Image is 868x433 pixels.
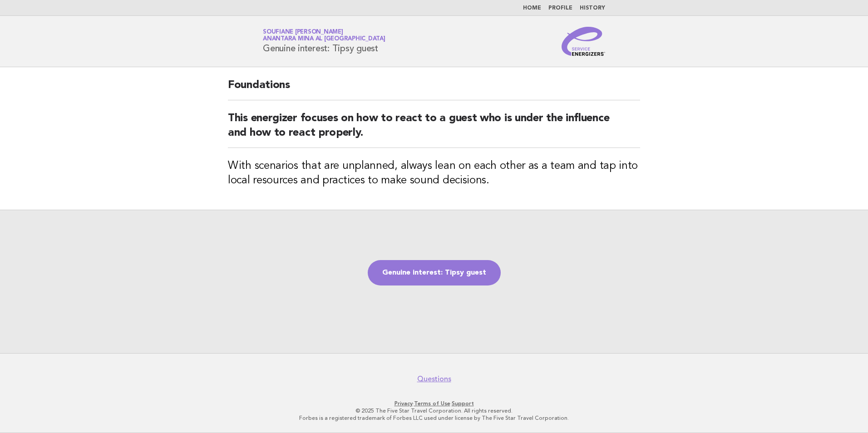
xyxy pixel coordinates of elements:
a: Soufiane [PERSON_NAME]Anantara Mina al [GEOGRAPHIC_DATA] [263,29,385,42]
a: Genuine interest: Tipsy guest [368,260,501,285]
a: Profile [548,5,572,11]
a: Terms of Use [414,400,450,407]
h1: Genuine interest: Tipsy guest [263,30,385,53]
a: Privacy [395,400,413,407]
h2: Foundations [228,78,640,100]
h3: With scenarios that are unplanned, always lean on each other as a team and tap into local resourc... [228,159,640,188]
p: © 2025 The Five Star Travel Corporation. All rights reserved. [156,407,712,414]
p: Forbes is a registered trademark of Forbes LLC used under license by The Five Star Travel Corpora... [156,414,712,422]
p: · · [156,400,712,407]
span: Anantara Mina al [GEOGRAPHIC_DATA] [263,36,385,42]
a: Questions [417,374,451,384]
img: Service Energizers [562,27,605,56]
a: History [580,5,605,11]
h2: This energizer focuses on how to react to a guest who is under the influence and how to react pro... [228,111,640,148]
a: Support [452,400,474,407]
a: Home [523,5,541,11]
